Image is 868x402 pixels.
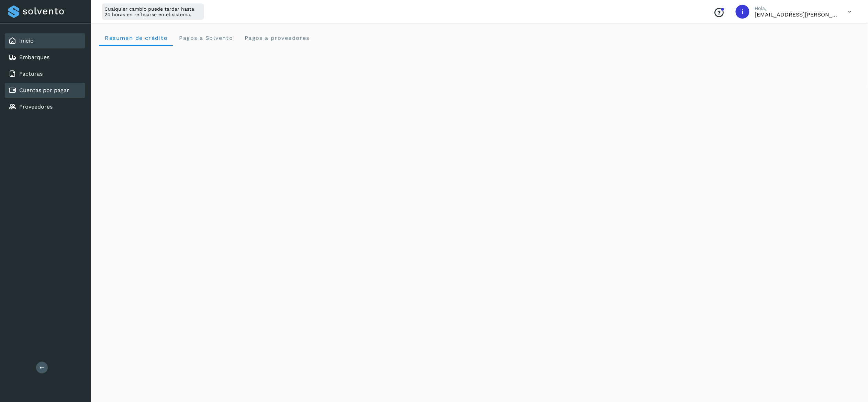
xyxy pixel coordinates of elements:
[5,99,85,114] div: Proveedores
[5,83,85,98] div: Cuentas por pagar
[244,35,310,41] span: Pagos a proveedores
[179,35,233,41] span: Pagos a Solvento
[19,54,49,60] a: Embarques
[19,87,69,93] a: Cuentas por pagar
[5,33,85,48] div: Inicio
[19,37,34,44] a: Inicio
[102,3,204,20] div: Cualquier cambio puede tardar hasta 24 horas en reflejarse en el sistema.
[5,50,85,65] div: Embarques
[19,103,53,110] a: Proveedores
[104,35,168,41] span: Resumen de crédito
[755,5,837,11] p: Hola,
[755,11,837,18] p: ikm@vink.com.mx
[5,66,85,81] div: Facturas
[19,70,43,77] a: Facturas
